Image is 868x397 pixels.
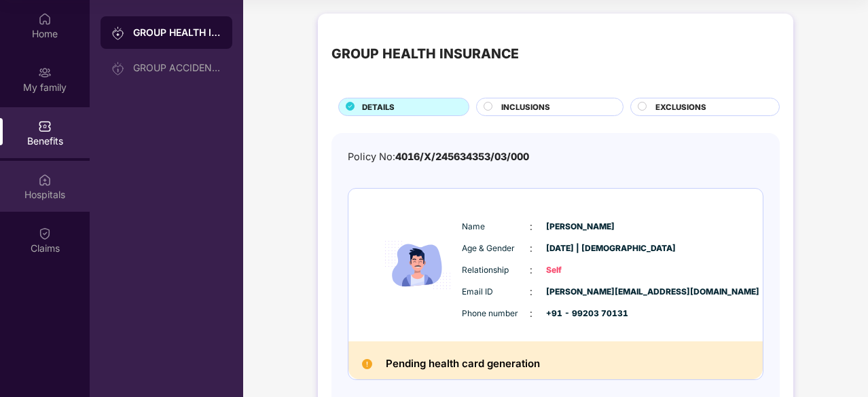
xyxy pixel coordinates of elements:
[546,242,614,255] span: [DATE] | [DEMOGRAPHIC_DATA]
[133,26,221,39] div: GROUP HEALTH INSURANCE
[386,355,540,373] h2: Pending health card generation
[38,66,52,79] img: svg+xml;base64,PHN2ZyB3aWR0aD0iMjAiIGhlaWdodD0iMjAiIHZpZXdCb3g9IjAgMCAyMCAyMCIgZmlsbD0ibm9uZSIgeG...
[462,221,530,233] span: Name
[331,43,519,64] div: GROUP HEALTH INSURANCE
[38,119,52,133] img: svg+xml;base64,PHN2ZyBpZD0iQmVuZWZpdHMiIHhtbG5zPSJodHRwOi8vd3d3LnczLm9yZy8yMDAwL3N2ZyIgd2lkdGg9Ij...
[546,221,614,233] span: [PERSON_NAME]
[362,359,372,369] img: Pending
[462,307,530,320] span: Phone number
[38,227,52,240] img: svg+xml;base64,PHN2ZyBpZD0iQ2xhaW0iIHhtbG5zPSJodHRwOi8vd3d3LnczLm9yZy8yMDAwL3N2ZyIgd2lkdGg9IjIwIi...
[530,263,532,278] span: :
[377,209,458,321] img: icon
[530,306,532,321] span: :
[111,26,125,40] img: svg+xml;base64,PHN2ZyB3aWR0aD0iMjAiIGhlaWdodD0iMjAiIHZpZXdCb3g9IjAgMCAyMCAyMCIgZmlsbD0ibm9uZSIgeG...
[38,12,52,26] img: svg+xml;base64,PHN2ZyBpZD0iSG9tZSIgeG1sbnM9Imh0dHA6Ly93d3cudzMub3JnLzIwMDAvc3ZnIiB3aWR0aD0iMjAiIG...
[655,101,706,113] span: EXCLUSIONS
[501,101,550,113] span: INCLUSIONS
[462,264,530,277] span: Relationship
[530,241,532,256] span: :
[546,286,614,299] span: [PERSON_NAME][EMAIL_ADDRESS][DOMAIN_NAME]
[362,101,395,113] span: DETAILS
[133,62,221,73] div: GROUP ACCIDENTAL INSURANCE
[462,242,530,255] span: Age & Gender
[530,284,532,299] span: :
[395,151,529,162] span: 4016/X/245634353/03/000
[38,173,52,187] img: svg+xml;base64,PHN2ZyBpZD0iSG9zcGl0YWxzIiB4bWxucz0iaHR0cDovL3d3dy53My5vcmcvMjAwMC9zdmciIHdpZHRoPS...
[462,286,530,299] span: Email ID
[546,307,614,320] span: +91 - 99203 70131
[546,264,614,277] span: Self
[348,149,529,165] div: Policy No:
[530,219,532,234] span: :
[111,62,125,75] img: svg+xml;base64,PHN2ZyB3aWR0aD0iMjAiIGhlaWdodD0iMjAiIHZpZXdCb3g9IjAgMCAyMCAyMCIgZmlsbD0ibm9uZSIgeG...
